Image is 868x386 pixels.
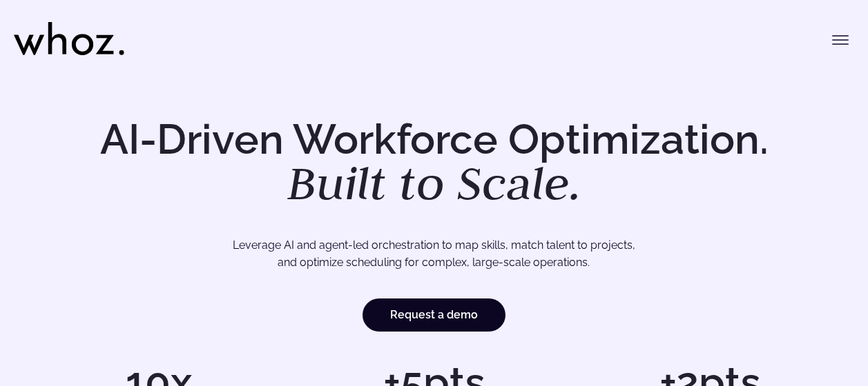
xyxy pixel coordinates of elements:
[777,295,849,367] iframe: Chatbot
[363,298,505,332] a: Request a demo
[827,26,854,54] button: Toggle menu
[81,119,788,207] h1: AI-Driven Workforce Optimization.
[287,152,581,213] em: Built to Scale.
[68,236,800,272] p: Leverage AI and agent-led orchestration to map skills, match talent to projects, and optimize sch...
